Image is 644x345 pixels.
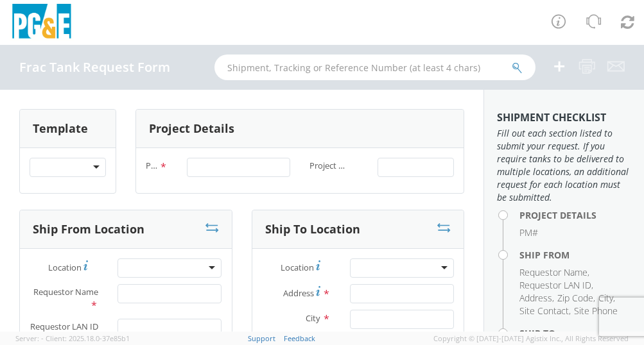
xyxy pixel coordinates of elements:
span: Requestor Name [33,286,98,298]
span: Location [281,262,314,273]
li: , [598,292,615,305]
span: PM# [146,160,159,174]
li: , [557,292,595,305]
li: , [519,266,589,279]
h3: Shipment Checklist [497,112,631,124]
span: Requestor LAN ID [30,321,98,332]
span: PM# [519,226,538,239]
a: Feedback [284,333,315,343]
span: City [306,312,320,324]
a: Support [248,333,275,343]
span: Zip Code [557,292,593,304]
span: Client: 2025.18.0-37e85b1 [46,333,130,343]
li: , [519,292,554,305]
h3: Ship To Location [265,223,360,236]
span: Requestor LAN ID [519,279,591,291]
span: Copyright © [DATE]-[DATE] Agistix Inc., All Rights Reserved [433,333,629,344]
input: Shipment, Tracking or Reference Number (at least 4 chars) [214,55,535,80]
span: Address [283,287,314,299]
h3: Template [33,122,88,135]
h4: Frac Tank Request Form [19,60,170,74]
span: City [598,292,613,304]
img: pge-logo-06675f144f4cfa6a6814.png [10,4,74,42]
span: Address [519,292,552,304]
span: Site Contact [519,305,569,317]
span: Location [48,262,82,273]
h3: Ship From Location [33,223,144,236]
h3: Project Details [149,122,234,135]
h4: Ship From [519,250,631,260]
span: Server: - [15,333,44,343]
span: Requestor Name [519,266,587,278]
span: Site Phone [574,305,618,317]
li: , [519,305,571,317]
span: Project Name [309,160,350,174]
h4: Ship To [519,328,631,338]
h4: Project Details [519,210,631,220]
span: Fill out each section listed to submit your request. If you require tanks to be delivered to mult... [497,127,631,204]
li: , [519,279,593,292]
